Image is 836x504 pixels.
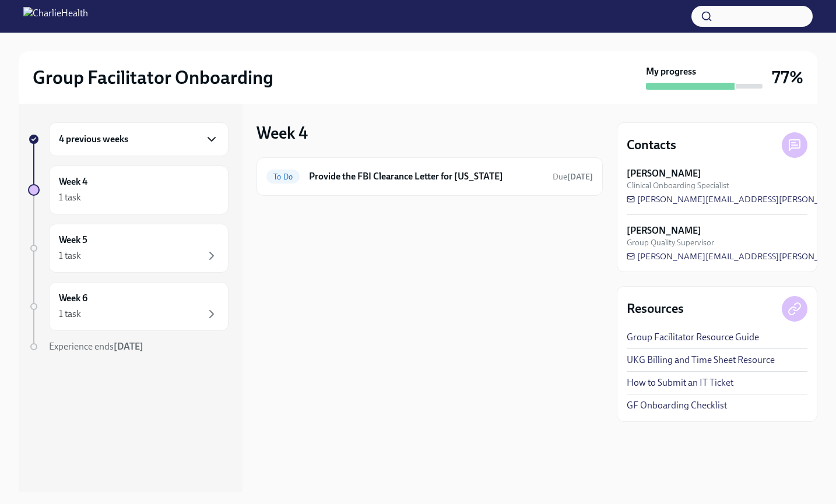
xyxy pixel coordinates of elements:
span: September 16th, 2025 10:00 [553,171,593,182]
div: 4 previous weeks [49,122,229,156]
div: 1 task [59,249,81,262]
a: Week 41 task [28,165,229,214]
a: UKG Billing and Time Sheet Resource [627,354,775,366]
strong: My progress [646,65,696,78]
a: GF Onboarding Checklist [627,399,727,412]
h2: Group Facilitator Onboarding [33,66,273,89]
strong: [PERSON_NAME] [627,224,701,237]
strong: [DATE] [567,172,593,182]
h3: 77% [772,67,803,88]
span: Experience ends [49,341,143,352]
span: Group Quality Supervisor [627,237,714,248]
h4: Resources [627,300,684,318]
div: 1 task [59,191,81,204]
h6: Week 5 [59,234,87,246]
span: Clinical Onboarding Specialist [627,180,729,191]
a: How to Submit an IT Ticket [627,376,733,389]
h6: 4 previous weeks [59,133,128,146]
h6: Week 6 [59,292,87,305]
h4: Contacts [627,136,676,154]
a: Week 51 task [28,224,229,273]
h3: Week 4 [257,122,308,143]
strong: [DATE] [114,341,143,352]
img: CharlieHealth [23,7,88,26]
h6: Provide the FBI Clearance Letter for [US_STATE] [309,170,543,183]
a: Group Facilitator Resource Guide [627,331,759,344]
div: 1 task [59,308,81,320]
h6: Week 4 [59,175,87,188]
span: To Do [266,172,300,181]
span: Due [553,172,593,182]
a: Week 61 task [28,282,229,331]
strong: [PERSON_NAME] [627,167,701,180]
a: To DoProvide the FBI Clearance Letter for [US_STATE]Due[DATE] [266,167,593,186]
